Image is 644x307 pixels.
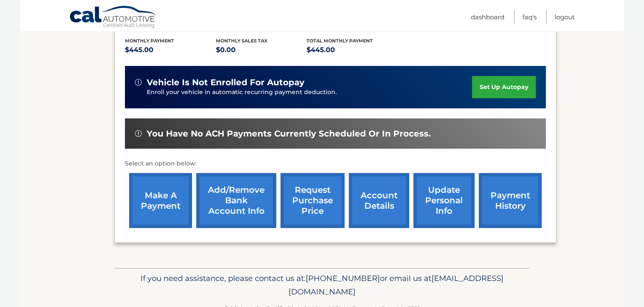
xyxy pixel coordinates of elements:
p: $0.00 [216,44,307,56]
a: make a payment [129,173,192,228]
a: Add/Remove bank account info [196,173,276,228]
a: update personal info [413,173,475,228]
p: Enroll your vehicle in automatic recurring payment deduction. [147,88,472,97]
span: Monthly Payment [125,38,174,44]
span: [PHONE_NUMBER] [306,273,380,283]
p: $445.00 [125,44,216,56]
a: request purchase price [280,173,345,228]
a: FAQ's [522,10,537,24]
a: Dashboard [471,10,504,24]
span: You have no ACH payments currently scheduled or in process. [147,129,431,139]
span: Total Monthly Payment [306,38,373,44]
img: alert-white.svg [135,79,142,86]
span: Monthly sales Tax [216,38,267,44]
a: set up autopay [472,76,536,98]
img: alert-white.svg [135,130,142,137]
span: [EMAIL_ADDRESS][DOMAIN_NAME] [288,273,504,297]
a: account details [349,173,409,228]
span: vehicle is not enrolled for autopay [147,77,304,88]
p: $445.00 [306,44,397,56]
p: If you need assistance, please contact us at: or email us at [120,272,524,299]
p: Select an option below: [125,159,546,169]
a: payment history [479,173,542,228]
a: Logout [555,10,575,24]
a: Cal Automotive [69,5,157,30]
